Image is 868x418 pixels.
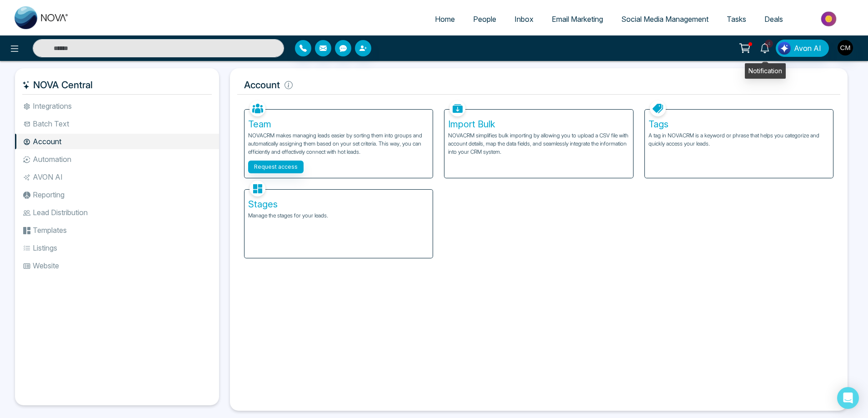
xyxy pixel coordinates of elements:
[754,40,776,55] a: 4
[22,76,212,95] h5: NOVA Central
[15,187,219,202] li: Reporting
[248,199,429,210] h5: Stages
[15,6,69,29] img: Nova CRM Logo
[248,131,429,156] p: NOVACRM makes managing leads easier by sorting them into groups and automatically assigning them ...
[649,131,829,148] p: A tag in NOVACRM is a keyword or phrase that helps you categorize and quickly access your leads.
[448,131,629,156] p: NOVACRM simplifies bulk importing by allowing you to upload a CSV file with account details, map ...
[718,10,755,28] a: Tasks
[15,151,219,167] li: Automation
[837,387,859,409] div: Open Intercom Messenger
[650,101,666,116] img: Tags
[778,42,791,55] img: Lead Flow
[621,15,708,24] span: Social Media Management
[15,98,219,114] li: Integrations
[473,15,496,24] span: People
[552,15,603,24] span: Email Marketing
[248,119,429,130] h5: Team
[727,15,746,24] span: Tasks
[514,15,534,24] span: Inbox
[794,43,821,54] span: Avon AI
[838,40,853,55] img: User Avatar
[249,101,265,116] img: Team
[449,101,465,116] img: Import Bulk
[15,222,219,238] li: Templates
[464,10,505,28] a: People
[248,212,429,220] p: Manage the stages for your leads.
[435,15,455,24] span: Home
[765,40,773,48] span: 4
[426,10,464,28] a: Home
[15,116,219,131] li: Batch Text
[248,161,304,173] button: Request access
[448,119,629,130] h5: Import Bulk
[612,10,718,28] a: Social Media Management
[15,258,219,273] li: Website
[237,76,840,95] h5: Account
[755,10,792,28] a: Deals
[249,181,265,196] img: Stages
[649,119,829,130] h5: Tags
[543,10,612,28] a: Email Marketing
[505,10,543,28] a: Inbox
[15,134,219,149] li: Account
[15,240,219,256] li: Listings
[764,15,783,24] span: Deals
[745,63,786,79] div: Notification
[776,40,829,57] button: Avon AI
[797,9,863,29] img: Market-place.gif
[15,205,219,220] li: Lead Distribution
[15,169,219,185] li: AVON AI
